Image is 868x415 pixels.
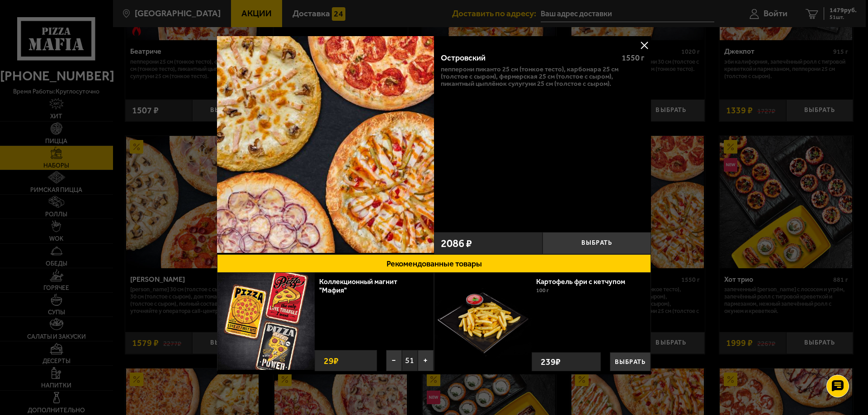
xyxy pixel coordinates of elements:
strong: 239 ₽ [538,353,563,371]
button: Рекомендованные товары [217,254,651,273]
div: Островский [441,53,614,63]
span: 51 [402,350,418,371]
a: Островский [217,36,434,254]
button: Выбрать [542,232,651,254]
button: Выбрать [610,352,651,371]
span: 2086 ₽ [441,238,472,249]
a: Коллекционный магнит "Мафия" [319,277,397,294]
button: + [418,350,434,371]
p: Пепперони Пиканто 25 см (тонкое тесто), Карбонара 25 см (толстое с сыром), Фермерская 25 см (толс... [441,65,644,87]
img: Островский [217,36,434,253]
span: 100 г [536,287,549,294]
a: Картофель фри с кетчупом [536,277,634,286]
button: − [386,350,402,371]
span: 1550 г [622,53,644,63]
strong: 29 ₽ [321,352,341,370]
